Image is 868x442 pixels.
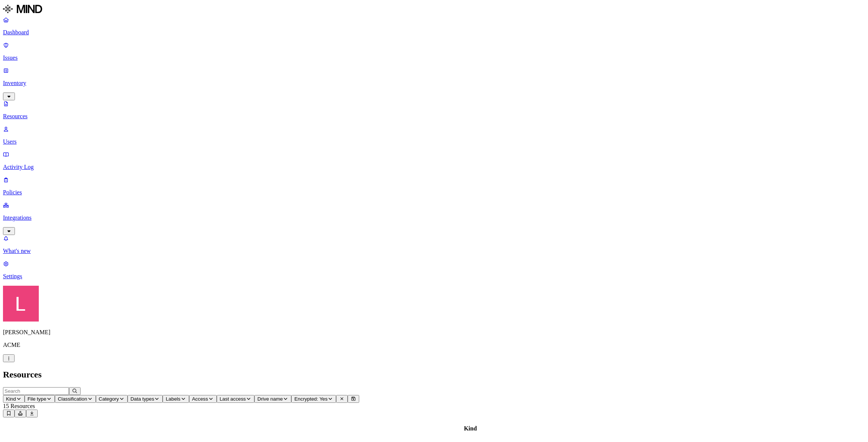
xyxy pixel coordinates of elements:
p: Integrations [3,214,865,221]
p: Users [3,138,865,145]
p: Policies [3,189,865,196]
span: Category [99,396,119,402]
img: MIND [3,3,42,15]
p: Inventory [3,80,865,87]
p: Activity Log [3,164,865,170]
img: Landen Brown [3,286,39,322]
p: Issues [3,54,865,61]
p: What's new [3,248,865,254]
p: Resources [3,113,865,120]
span: Last access [220,396,246,402]
p: ACME [3,342,865,348]
span: 15 Resources [3,403,35,409]
span: Kind [6,396,16,402]
span: Labels [166,396,180,402]
span: Classification [58,396,87,402]
input: Search [3,387,69,395]
span: Drive name [257,396,283,402]
p: Dashboard [3,29,865,36]
span: Encrypted: Yes [294,396,328,402]
p: Settings [3,273,865,280]
span: File type [28,396,46,402]
span: Access [192,396,208,402]
h2: Resources [3,370,865,380]
span: Data types [131,396,154,402]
